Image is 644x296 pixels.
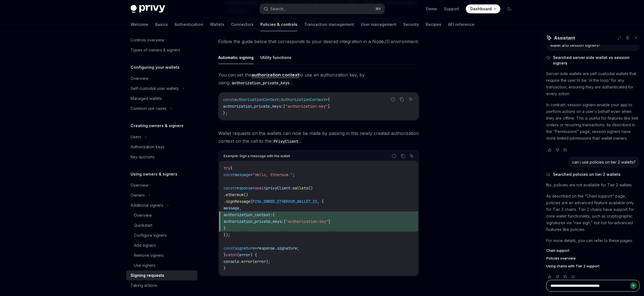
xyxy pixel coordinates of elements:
textarea: Ask a question... [546,280,640,292]
a: Overview [126,210,197,220]
span: error [239,252,250,257]
span: Searched server side wallet vs session signers [553,55,640,66]
span: response [257,246,275,251]
span: Wallet requests on the wallets can now be made by passing in this newly created authorization con... [218,129,419,145]
div: Authorization keys [131,144,165,150]
div: Example: Sign a message with the wallet [224,152,290,160]
span: = [255,246,257,251]
span: privyClient [266,186,290,191]
a: Controls overview [126,35,197,45]
a: Key quorums [126,152,197,162]
span: console [224,259,239,264]
span: Assistant [554,34,575,41]
span: error [241,259,253,264]
p: As described on the "Chain support" page, policies are an advanced feature available only for Tie... [546,193,640,233]
span: catch [226,252,237,257]
p: Server-side wallets are self-custodial wallets that require the user to be 'in the loop' for any ... [546,70,640,97]
div: Taking actions [131,282,157,289]
a: Remove signers [126,250,197,260]
h5: Configuring your wallets [131,64,180,71]
button: Users [126,132,197,142]
img: dark logo [131,5,165,13]
a: Configure signers [126,230,197,240]
span: Dashboard [470,6,492,12]
span: [ [283,104,285,109]
div: Overview [134,212,152,219]
span: const [223,97,234,102]
div: Common use cases [131,105,166,112]
button: Vote that response was not good [554,274,561,280]
a: Welcome [131,18,148,31]
span: ) { [250,252,257,257]
button: Ask AI [408,152,415,160]
a: Support [444,6,459,12]
div: Signing requests [131,272,164,279]
button: Copy the contents from the code block [399,152,407,160]
span: signature [277,246,297,251]
a: Signing requests [126,270,197,280]
button: Send message [630,282,637,289]
code: PrivyClient [271,138,300,144]
button: Common use cases [126,103,197,114]
a: Quickstart [126,220,197,230]
span: const [224,246,235,251]
span: . [275,246,277,251]
span: ⌘ K [375,7,381,11]
button: Toggle dark mode [505,4,514,13]
a: API reference [448,18,474,31]
span: { [230,166,232,171]
span: }; [223,110,227,115]
p: No, policies are not available for Tier 2 wallets. [546,182,640,188]
span: "authorization-key" [285,104,328,109]
p: For more details, you can refer to these pages: [546,237,640,244]
div: Overview [131,75,148,82]
span: }); [224,232,230,237]
div: Users [131,134,141,140]
span: ); [266,259,270,264]
button: Copy chat response [562,274,569,280]
button: Additional signers [126,200,197,210]
a: Policies & controls [260,18,297,31]
span: . [224,199,226,204]
span: authorization_private_keys: [224,219,284,224]
a: Chain support [546,248,640,253]
div: Key quorums [131,154,155,160]
div: Self-custodial user wallets [131,85,179,92]
span: Using chains with Tier 2 support [546,264,599,268]
a: Managed wallets [126,93,197,103]
span: try [224,166,230,171]
a: Basics [155,18,168,31]
span: . [224,192,226,197]
div: Controls overview [131,37,164,43]
span: ] [328,104,330,109]
button: Search...⌘K [260,4,385,14]
span: Follow the guide below that corresponds to your desired integration in a NodeJS environment. [218,38,419,45]
a: Types of owners & signers [126,45,197,55]
div: Search... [270,6,286,12]
span: response [235,186,253,191]
button: Copy chat response [562,147,569,153]
span: ] [328,219,330,224]
span: . [290,186,293,191]
a: authorization context [251,72,299,78]
span: , { [317,199,324,204]
a: Security [403,18,419,31]
button: Report incorrect code [389,96,396,103]
a: Using chains with Tier 2 support [546,264,640,268]
p: In contrast, session signers enable your app to perform actions on a user's behalf even when they... [546,102,640,142]
span: ( [250,199,253,204]
a: Authorization keys [126,142,197,152]
span: ethereum [226,192,244,197]
span: ; [293,172,295,177]
span: { [328,97,330,102]
span: ( [253,259,255,264]
h5: Creating owners & signers [131,122,183,129]
div: Quickstart [134,222,152,229]
span: . [239,259,241,264]
button: Searched server side wallet vs session signers [546,55,640,66]
span: , [239,206,241,211]
a: Authentication [175,18,203,31]
a: User management [361,18,396,31]
span: ; [297,246,299,251]
button: Vote that response was good [546,274,553,280]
